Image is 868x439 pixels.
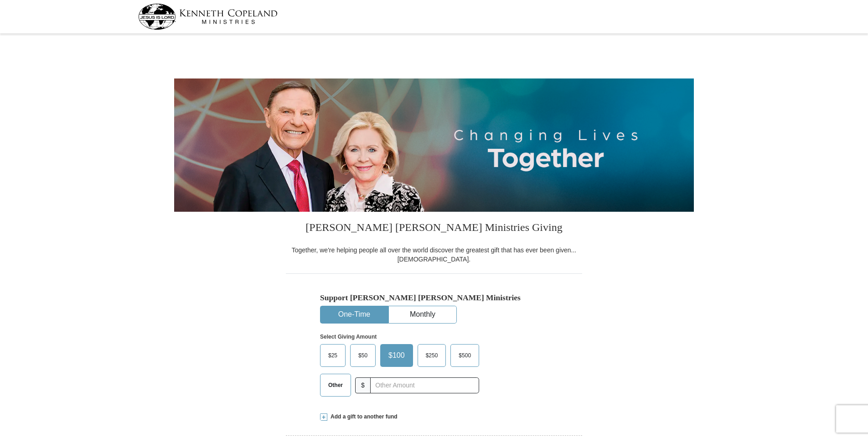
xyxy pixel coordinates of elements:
div: Together, we're helping people all over the world discover the greatest gift that has ever been g... [286,246,582,264]
button: One-Time [320,306,388,323]
span: $50 [354,349,372,362]
span: $ [355,377,371,393]
h5: Support [PERSON_NAME] [PERSON_NAME] Ministries [320,293,548,303]
button: Monthly [389,306,456,323]
span: Add a gift to another fund [327,413,398,421]
span: $250 [421,349,443,362]
h3: [PERSON_NAME] [PERSON_NAME] Ministries Giving [286,212,582,246]
span: $25 [324,349,342,362]
span: $100 [384,349,409,362]
span: Other [324,378,347,392]
img: kcm-header-logo.svg [138,4,278,30]
input: Other Amount [370,377,479,393]
span: $500 [454,349,475,362]
strong: Select Giving Amount [320,334,377,340]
